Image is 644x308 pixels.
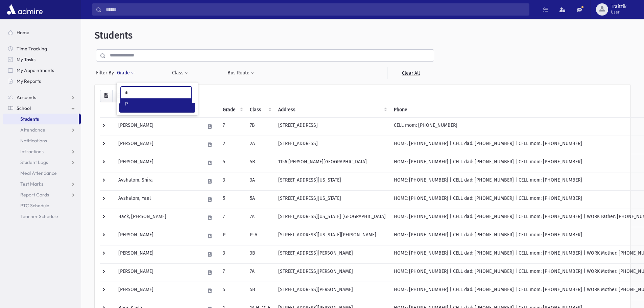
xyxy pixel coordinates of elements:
[96,69,117,76] span: Filter By
[20,148,44,155] span: Infractions
[219,245,246,263] td: 3
[114,209,201,227] td: Back, [PERSON_NAME]
[20,203,49,209] span: PTC Schedule
[246,227,274,245] td: P-A
[3,103,81,114] a: School
[274,136,390,154] td: [STREET_ADDRESS]
[3,200,81,211] a: PTC Schedule
[3,54,81,65] a: My Tasks
[20,170,57,176] span: Meal Attendance
[114,227,201,245] td: [PERSON_NAME]
[20,159,48,165] span: Student Logs
[246,190,274,209] td: 5A
[219,136,246,154] td: 2
[5,3,44,16] img: AdmirePro
[219,117,246,136] td: 7
[246,245,274,263] td: 3B
[246,172,274,190] td: 3A
[20,213,58,219] span: Teacher Schedule
[246,154,274,172] td: 5B
[274,190,390,209] td: [STREET_ADDRESS][US_STATE]
[246,136,274,154] td: 2A
[227,67,255,79] button: Bus Route
[274,227,390,245] td: [STREET_ADDRESS][US_STATE][PERSON_NAME]
[3,92,81,103] a: Accounts
[114,190,201,209] td: Avshalom, Yael
[3,135,81,146] a: Notifications
[17,67,54,73] span: My Appointments
[3,179,81,189] a: Test Marks
[246,209,274,227] td: 7A
[17,46,47,52] span: Time Tracking
[219,209,246,227] td: 7
[114,282,201,300] td: [PERSON_NAME]
[274,282,390,300] td: [STREET_ADDRESS][PERSON_NAME]
[100,90,113,102] button: CSV
[3,157,81,168] a: Student Logs
[246,117,274,136] td: 7B
[246,102,274,118] th: Class: activate to sort column ascending
[274,245,390,263] td: [STREET_ADDRESS][PERSON_NAME]
[20,116,39,122] span: Students
[114,102,201,118] th: Student: activate to sort column descending
[3,168,81,179] a: Meal Attendance
[219,172,246,190] td: 3
[274,117,390,136] td: [STREET_ADDRESS]
[3,146,81,157] a: Infractions
[3,114,79,124] a: Students
[219,263,246,282] td: 7
[274,263,390,282] td: [STREET_ADDRESS][PERSON_NAME]
[219,190,246,209] td: 5
[3,43,81,54] a: Time Tracking
[219,282,246,300] td: 5
[17,94,36,100] span: Accounts
[274,172,390,190] td: [STREET_ADDRESS][US_STATE]
[274,102,390,118] th: Address: activate to sort column ascending
[3,124,81,135] a: Attendance
[121,98,191,110] li: P
[17,78,41,84] span: My Reports
[114,263,201,282] td: [PERSON_NAME]
[20,138,47,144] span: Notifications
[17,56,35,63] span: My Tasks
[172,67,189,79] button: Class
[17,105,31,111] span: School
[119,103,195,113] button: Filter
[114,136,201,154] td: [PERSON_NAME]
[219,102,246,118] th: Grade: activate to sort column ascending
[114,117,201,136] td: [PERSON_NAME]
[114,172,201,190] td: Avshalom, Shira
[219,227,246,245] td: P
[114,245,201,263] td: [PERSON_NAME]
[246,263,274,282] td: 7A
[3,27,81,38] a: Home
[95,30,133,41] span: Students
[114,154,201,172] td: [PERSON_NAME]
[20,192,49,198] span: Report Cards
[246,282,274,300] td: 5B
[112,90,126,102] button: Print
[611,9,626,15] span: User
[20,181,43,187] span: Test Marks
[219,154,246,172] td: 5
[611,4,626,9] span: Traitzik
[274,154,390,172] td: 1156 [PERSON_NAME][GEOGRAPHIC_DATA]
[3,65,81,76] a: My Appointments
[3,189,81,200] a: Report Cards
[117,67,135,79] button: Grade
[3,76,81,87] a: My Reports
[102,3,529,16] input: Search
[387,67,434,79] a: Clear All
[20,127,45,133] span: Attendance
[3,211,81,222] a: Teacher Schedule
[17,29,29,35] span: Home
[274,209,390,227] td: [STREET_ADDRESS][US_STATE] [GEOGRAPHIC_DATA]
